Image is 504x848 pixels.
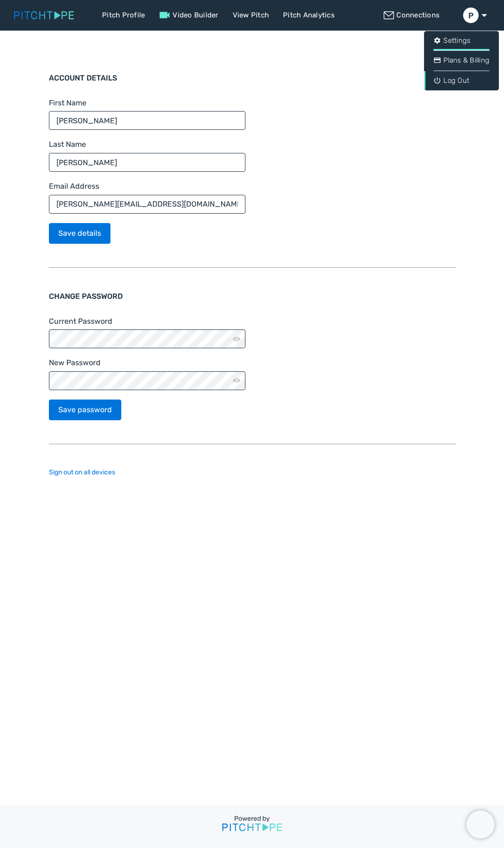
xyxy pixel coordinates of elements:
button: Save details [49,223,110,244]
iframe: Chatra live chat [466,810,495,839]
img: eye [233,378,241,383]
img: Pitchtape [222,824,282,832]
span: Last Name [49,140,86,149]
img: Pitchtape [14,11,74,19]
span: P [463,8,479,23]
a: Plans & Billing [424,51,499,70]
h1: Change Password [49,291,456,302]
img: icon_email [384,11,394,19]
img: eye [233,336,241,342]
a: Sign out on all devices [49,468,115,476]
a: Log Out [424,71,499,90]
h1: Account Details [49,73,456,84]
span: Current Password [49,317,112,326]
span: New Password [49,358,101,367]
span: First Name [49,98,87,107]
span: Email Address [49,182,99,191]
button: Save password [49,400,121,420]
a: Settings [424,31,499,50]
